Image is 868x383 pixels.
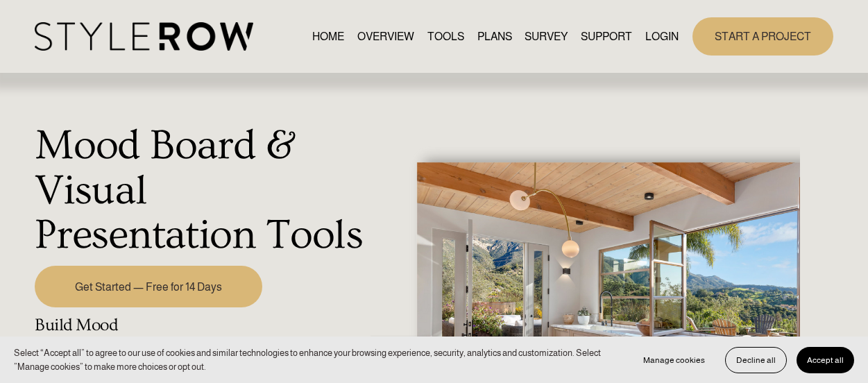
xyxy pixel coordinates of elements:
a: OVERVIEW [357,27,414,46]
a: SURVEY [525,27,568,46]
h4: Build Mood Boards, Beautifully, Instantly. [35,315,363,376]
p: Select “Accept all” to agree to our use of cookies and similar technologies to enhance your brows... [14,346,619,373]
img: StyleRow [35,22,253,51]
button: Manage cookies [633,347,715,373]
a: START A PROJECT [692,17,833,56]
span: SUPPORT [581,28,632,45]
a: folder dropdown [581,27,632,46]
button: Decline all [725,347,787,373]
a: HOME [312,27,344,46]
h1: Mood Board & Visual Presentation Tools [35,124,363,257]
strong: Present [88,336,142,356]
span: Decline all [736,355,776,365]
a: Get Started — Free for 14 Days [35,266,262,307]
a: TOOLS [427,27,464,46]
a: LOGIN [645,27,679,46]
a: PLANS [477,27,512,46]
strong: Collaborate [223,336,308,356]
button: Accept all [797,347,854,373]
span: Accept all [807,355,844,365]
span: Manage cookies [643,355,705,365]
